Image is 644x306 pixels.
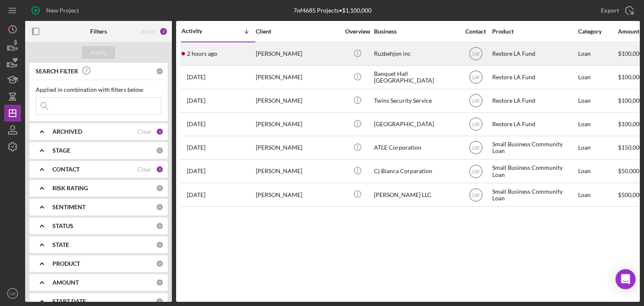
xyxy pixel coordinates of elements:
[156,222,164,230] div: 0
[472,192,480,198] text: LW
[52,204,86,210] b: SENTIMENT
[256,28,340,35] div: Client
[256,137,340,159] div: [PERSON_NAME]
[156,128,164,135] div: 1
[156,67,164,75] div: 0
[52,279,79,286] b: AMOUNT
[156,241,164,249] div: 0
[52,260,80,267] b: PRODUCT
[256,43,340,65] div: [PERSON_NAME]
[578,66,617,88] div: Loan
[156,260,164,267] div: 0
[472,122,480,127] text: LW
[374,113,458,135] div: [GEOGRAPHIC_DATA]
[578,184,617,206] div: Loan
[472,98,480,104] text: LW
[342,28,373,35] div: Overview
[52,241,69,248] b: STATE
[472,75,480,80] text: LW
[578,160,617,182] div: Loan
[256,113,340,135] div: [PERSON_NAME]
[492,90,576,112] div: Restore LA Fund
[52,166,80,173] b: CONTACT
[472,51,480,57] text: LW
[91,46,106,59] div: Apply
[52,147,70,154] b: STAGE
[578,43,617,65] div: Loan
[256,66,340,88] div: [PERSON_NAME]
[25,2,87,19] button: New Project
[52,185,88,192] b: RISK RATING
[36,68,78,75] b: SEARCH FILTER
[374,160,458,182] div: Cj Bianca Corparation
[492,66,576,88] div: Restore LA Fund
[52,298,86,305] b: START DATE
[187,50,217,57] time: 2025-08-29 19:59
[187,121,205,127] time: 2025-08-28 19:51
[615,269,636,289] div: Open Intercom Messenger
[492,184,576,206] div: Small Business Community Loan
[187,74,205,80] time: 2025-08-28 21:31
[187,192,205,198] time: 2025-08-19 19:29
[472,169,480,174] text: LW
[492,28,576,35] div: Product
[138,128,152,135] div: Clear
[374,184,458,206] div: [PERSON_NAME] LLC
[374,137,458,159] div: ATLE Corporation
[187,97,205,104] time: 2025-08-28 21:05
[492,160,576,182] div: Small Business Community Loan
[82,46,115,59] button: Apply
[472,145,480,151] text: LW
[141,28,155,35] div: Reset
[460,28,491,35] div: Contact
[256,184,340,206] div: [PERSON_NAME]
[187,144,205,151] time: 2025-08-20 21:41
[52,128,82,135] b: ARCHIVED
[90,28,107,35] b: Filters
[52,223,73,229] b: STATUS
[293,7,371,14] div: 7 of 4685 Projects • $1,100,000
[256,160,340,182] div: [PERSON_NAME]
[187,168,205,174] time: 2025-08-19 20:17
[156,166,164,173] div: 1
[374,43,458,65] div: Ruzbehjon inc
[10,291,16,296] text: LW
[36,86,161,93] div: Applied in combination with filters below
[578,28,617,35] div: Category
[578,113,617,135] div: Loan
[578,90,617,112] div: Loan
[492,113,576,135] div: Restore LA Fund
[374,66,458,88] div: Banquet Hall [GEOGRAPHIC_DATA]
[156,147,164,154] div: 0
[46,2,79,19] div: New Project
[156,298,164,305] div: 0
[4,285,21,302] button: LW
[374,90,458,112] div: Twins Security Service
[492,43,576,65] div: Restore LA Fund
[578,137,617,159] div: Loan
[156,279,164,286] div: 0
[138,166,152,173] div: Clear
[374,28,458,35] div: Business
[182,28,218,34] div: Activity
[159,27,168,36] div: 2
[256,90,340,112] div: [PERSON_NAME]
[492,137,576,159] div: Small Business Community Loan
[156,184,164,192] div: 0
[156,203,164,211] div: 0
[592,2,640,19] button: Export
[601,2,619,19] div: Export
